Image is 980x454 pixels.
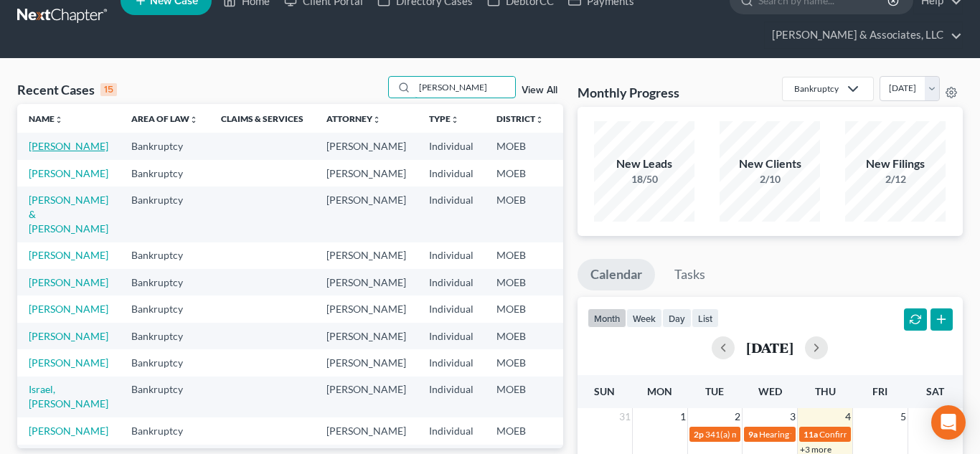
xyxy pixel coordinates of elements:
[29,113,63,124] a: Nameunfold_more
[315,133,418,159] td: [PERSON_NAME]
[120,417,209,444] td: Bankruptcy
[758,385,782,397] span: Wed
[29,249,108,261] a: [PERSON_NAME]
[326,113,381,124] a: Attorneyunfold_more
[555,269,627,295] td: 13
[555,186,627,242] td: 7
[315,323,418,349] td: [PERSON_NAME]
[418,323,485,349] td: Individual
[418,295,485,322] td: Individual
[872,385,887,397] span: Fri
[899,408,908,425] span: 5
[418,160,485,186] td: Individual
[55,115,63,124] i: unfold_more
[418,377,485,417] td: Individual
[209,104,315,133] th: Claims & Services
[100,83,117,96] div: 15
[555,323,627,349] td: 7
[720,156,820,172] div: New Clients
[759,429,871,440] span: Hearing for [PERSON_NAME]
[692,308,719,328] button: list
[522,85,557,95] a: View All
[29,383,108,410] a: Israel, [PERSON_NAME]
[29,140,108,152] a: [PERSON_NAME]
[418,349,485,376] td: Individual
[647,385,672,397] span: Mon
[626,308,662,328] button: week
[555,295,627,322] td: 7
[555,160,627,186] td: 7
[535,115,544,124] i: unfold_more
[315,160,418,186] td: [PERSON_NAME]
[120,160,209,186] td: Bankruptcy
[844,408,852,425] span: 4
[415,77,515,98] input: Search by name...
[315,417,418,444] td: [PERSON_NAME]
[931,405,966,440] div: Open Intercom Messenger
[578,259,655,290] a: Calendar
[845,172,946,186] div: 2/12
[315,295,418,322] td: [PERSON_NAME]
[485,160,555,186] td: MOEB
[555,417,627,444] td: 7
[29,425,108,437] a: [PERSON_NAME]
[418,417,485,444] td: Individual
[588,308,626,328] button: month
[555,133,627,159] td: 13
[485,417,555,444] td: MOEB
[29,330,108,342] a: [PERSON_NAME]
[485,133,555,159] td: MOEB
[485,377,555,417] td: MOEB
[315,242,418,269] td: [PERSON_NAME]
[485,323,555,349] td: MOEB
[748,429,758,440] span: 9a
[661,259,718,290] a: Tasks
[662,308,692,328] button: day
[120,377,209,417] td: Bankruptcy
[705,385,724,397] span: Tue
[120,349,209,376] td: Bankruptcy
[926,385,944,397] span: Sat
[485,186,555,242] td: MOEB
[694,429,704,440] span: 2p
[315,377,418,417] td: [PERSON_NAME]
[372,115,381,124] i: unfold_more
[120,295,209,322] td: Bankruptcy
[794,82,839,95] div: Bankruptcy
[189,115,198,124] i: unfold_more
[29,194,108,235] a: [PERSON_NAME] & [PERSON_NAME]
[555,242,627,269] td: 7
[594,156,694,172] div: New Leads
[485,269,555,295] td: MOEB
[594,172,694,186] div: 18/50
[618,408,632,425] span: 31
[131,113,198,124] a: Area of Lawunfold_more
[429,113,459,124] a: Typeunfold_more
[555,349,627,376] td: 7
[705,429,844,440] span: 341(a) meeting for [PERSON_NAME]
[29,167,108,179] a: [PERSON_NAME]
[315,269,418,295] td: [PERSON_NAME]
[120,133,209,159] td: Bankruptcy
[845,156,946,172] div: New Filings
[120,242,209,269] td: Bankruptcy
[315,349,418,376] td: [PERSON_NAME]
[733,408,742,425] span: 2
[594,385,615,397] span: Sun
[496,113,544,124] a: Districtunfold_more
[17,81,117,98] div: Recent Cases
[418,242,485,269] td: Individual
[29,276,108,288] a: [PERSON_NAME]
[29,303,108,315] a: [PERSON_NAME]
[804,429,818,440] span: 11a
[418,186,485,242] td: Individual
[679,408,687,425] span: 1
[765,22,962,48] a: [PERSON_NAME] & Associates, LLC
[815,385,836,397] span: Thu
[788,408,797,425] span: 3
[29,356,108,369] a: [PERSON_NAME]
[120,323,209,349] td: Bankruptcy
[485,242,555,269] td: MOEB
[315,186,418,242] td: [PERSON_NAME]
[720,172,820,186] div: 2/10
